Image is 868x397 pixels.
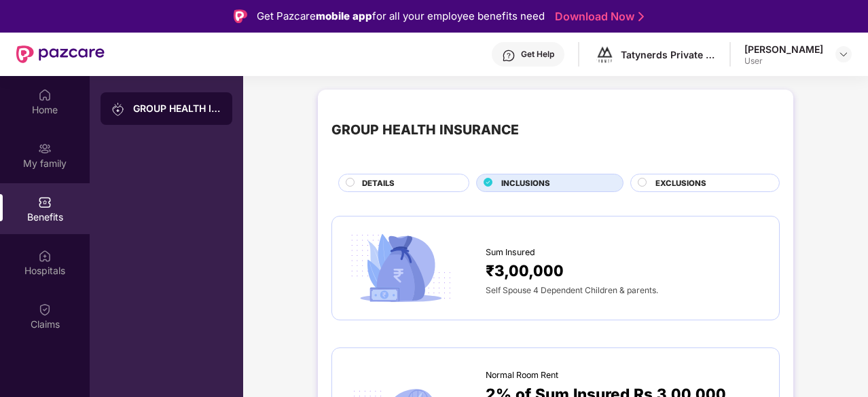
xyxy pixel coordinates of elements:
span: DETAILS [362,177,395,189]
div: Get Help [521,49,554,60]
img: New Pazcare Logo [16,45,105,63]
img: svg+xml;base64,PHN2ZyB3aWR0aD0iMjAiIGhlaWdodD0iMjAiIHZpZXdCb3g9IjAgMCAyMCAyMCIgZmlsbD0ibm9uZSIgeG... [111,102,125,116]
img: svg+xml;base64,PHN2ZyBpZD0iSGVscC0zMngzMiIgeG1sbnM9Imh0dHA6Ly93d3cudzMub3JnLzIwMDAvc3ZnIiB3aWR0aD... [502,49,516,62]
span: Normal Room Rent [486,368,558,382]
a: Download Now [555,10,640,24]
span: Self Spouse 4 Dependent Children & parents. [486,285,658,295]
img: svg+xml;base64,PHN2ZyBpZD0iSG9zcGl0YWxzIiB4bWxucz0iaHR0cDovL3d3dy53My5vcmcvMjAwMC9zdmciIHdpZHRoPS... [38,249,52,263]
img: icon [346,230,456,307]
img: Logo [234,10,247,23]
div: GROUP HEALTH INSURANCE [331,119,519,140]
img: svg+xml;base64,PHN2ZyBpZD0iQ2xhaW0iIHhtbG5zPSJodHRwOi8vd3d3LnczLm9yZy8yMDAwL3N2ZyIgd2lkdGg9IjIwIi... [38,303,52,316]
span: INCLUSIONS [501,177,550,189]
img: logo%20-%20black%20(1).png [595,45,615,64]
div: Tatynerds Private Limited [621,48,716,61]
span: ₹3,00,000 [486,259,564,282]
div: User [744,56,823,67]
span: Sum Insured [486,246,535,259]
img: svg+xml;base64,PHN2ZyBpZD0iSG9tZSIgeG1sbnM9Imh0dHA6Ly93d3cudzMub3JnLzIwMDAvc3ZnIiB3aWR0aD0iMjAiIG... [38,88,52,102]
div: GROUP HEALTH INSURANCE [133,102,221,115]
div: [PERSON_NAME] [744,43,823,56]
span: EXCLUSIONS [655,177,706,189]
strong: mobile app [316,10,372,22]
img: svg+xml;base64,PHN2ZyBpZD0iQmVuZWZpdHMiIHhtbG5zPSJodHRwOi8vd3d3LnczLm9yZy8yMDAwL3N2ZyIgd2lkdGg9Ij... [38,195,52,209]
img: svg+xml;base64,PHN2ZyB3aWR0aD0iMjAiIGhlaWdodD0iMjAiIHZpZXdCb3g9IjAgMCAyMCAyMCIgZmlsbD0ibm9uZSIgeG... [38,142,52,155]
img: Stroke [638,10,644,24]
img: svg+xml;base64,PHN2ZyBpZD0iRHJvcGRvd24tMzJ4MzIiIHhtbG5zPSJodHRwOi8vd3d3LnczLm9yZy8yMDAwL3N2ZyIgd2... [838,49,849,60]
div: Get Pazcare for all your employee benefits need [257,8,545,24]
